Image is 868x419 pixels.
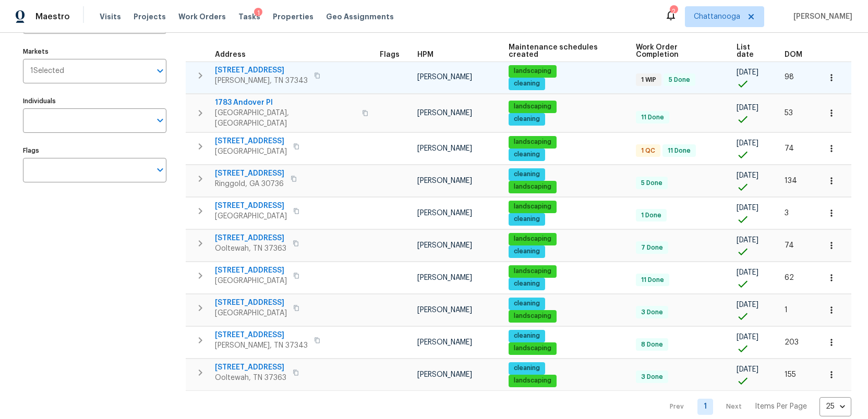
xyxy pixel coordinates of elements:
[510,331,544,340] span: cleaning
[737,269,758,276] span: [DATE]
[785,371,796,378] span: 155
[636,44,719,58] span: Work Order Completion
[510,247,544,256] span: cleaning
[637,76,660,84] span: 1 WIP
[215,340,308,351] span: [PERSON_NAME], TN 37343
[664,146,695,155] span: 11 Done
[510,312,556,321] span: landscaping
[238,13,260,20] span: Tasks
[215,211,287,221] span: [GEOGRAPHIC_DATA]
[510,364,544,373] span: cleaning
[694,11,740,22] span: Chattanooga
[785,51,802,58] span: DOM
[510,182,556,191] span: landscaping
[215,136,287,146] span: [STREET_ADDRESS]
[737,334,758,341] span: [DATE]
[215,330,308,340] span: [STREET_ADDRESS]
[417,371,472,378] span: [PERSON_NAME]
[789,11,852,22] span: [PERSON_NAME]
[215,97,356,108] span: 1783 Andover Pl
[737,172,758,179] span: [DATE]
[153,64,167,78] button: Open
[417,242,472,249] span: [PERSON_NAME]
[737,204,758,212] span: [DATE]
[100,11,121,22] span: Visits
[215,298,287,308] span: [STREET_ADDRESS]
[737,104,758,112] span: [DATE]
[637,276,668,285] span: 11 Done
[134,11,166,22] span: Projects
[215,276,287,286] span: [GEOGRAPHIC_DATA]
[637,179,667,188] span: 5 Done
[510,215,544,224] span: cleaning
[215,373,286,383] span: Ooltewah, TN 37363
[785,339,799,346] span: 203
[637,340,667,349] span: 8 Done
[785,109,793,117] span: 53
[697,399,713,415] a: Goto page 1
[417,109,472,117] span: [PERSON_NAME]
[737,366,758,373] span: [DATE]
[215,243,286,254] span: Ooltewah, TN 37363
[785,242,794,249] span: 74
[509,44,618,58] span: Maintenance schedules created
[215,76,308,86] span: [PERSON_NAME], TN 37343
[326,11,394,22] span: Geo Assignments
[23,48,166,55] label: Markets
[510,170,544,179] span: cleaning
[510,202,556,211] span: landscaping
[30,67,64,76] span: 1 Selected
[417,145,472,152] span: [PERSON_NAME]
[417,306,472,314] span: [PERSON_NAME]
[215,179,284,189] span: Ringgold, GA 30736
[660,397,851,416] nav: Pagination Navigation
[153,163,167,177] button: Open
[785,73,794,81] span: 98
[215,201,287,211] span: [STREET_ADDRESS]
[510,279,544,288] span: cleaning
[637,243,667,252] span: 7 Done
[637,211,666,220] span: 1 Done
[510,344,556,353] span: landscaping
[665,76,694,84] span: 5 Done
[417,210,472,217] span: [PERSON_NAME]
[254,8,262,18] div: 1
[737,237,758,244] span: [DATE]
[510,115,544,124] span: cleaning
[785,210,789,217] span: 3
[215,362,286,373] span: [STREET_ADDRESS]
[215,233,286,243] span: [STREET_ADDRESS]
[215,51,246,58] span: Address
[785,177,797,184] span: 134
[417,274,472,281] span: [PERSON_NAME]
[417,339,472,346] span: [PERSON_NAME]
[637,373,667,381] span: 3 Done
[785,306,788,314] span: 1
[417,51,433,58] span: HPM
[510,79,544,88] span: cleaning
[670,6,677,17] div: 2
[215,168,284,179] span: [STREET_ADDRESS]
[755,401,807,412] p: Items Per Page
[637,308,667,317] span: 3 Done
[215,308,287,318] span: [GEOGRAPHIC_DATA]
[737,69,758,76] span: [DATE]
[737,140,758,147] span: [DATE]
[215,65,308,76] span: [STREET_ADDRESS]
[35,11,70,22] span: Maestro
[510,150,544,159] span: cleaning
[23,98,166,104] label: Individuals
[215,108,356,129] span: [GEOGRAPHIC_DATA], [GEOGRAPHIC_DATA]
[510,102,556,111] span: landscaping
[510,267,556,276] span: landscaping
[785,274,794,281] span: 62
[637,146,659,155] span: 1 QC
[23,147,166,154] label: Flags
[637,113,668,122] span: 11 Done
[737,301,758,309] span: [DATE]
[273,11,314,22] span: Properties
[785,145,794,152] span: 74
[510,138,556,146] span: landscaping
[417,177,472,184] span: [PERSON_NAME]
[510,67,556,76] span: landscaping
